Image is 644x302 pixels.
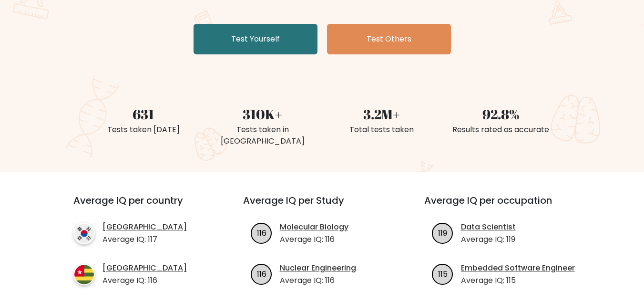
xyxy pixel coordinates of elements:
[209,124,317,147] div: Tests taken in [GEOGRAPHIC_DATA]
[447,104,555,124] div: 92.8%
[327,24,451,54] a: Test Others
[102,234,187,245] p: Average IQ: 117
[256,227,266,238] text: 116
[424,195,583,218] h3: Average IQ per occupation
[328,124,436,135] div: Total tests taken
[438,227,447,238] text: 119
[461,262,575,274] a: Embedded Software Engineer
[328,104,436,124] div: 3.2M+
[280,275,356,286] p: Average IQ: 116
[461,221,516,233] a: Data Scientist
[280,234,348,245] p: Average IQ: 116
[256,268,266,279] text: 116
[102,275,187,286] p: Average IQ: 116
[90,124,197,135] div: Tests taken [DATE]
[280,262,356,274] a: Nuclear Engineering
[461,275,575,286] p: Average IQ: 115
[461,234,516,245] p: Average IQ: 119
[194,24,317,54] a: Test Yourself
[102,221,187,233] a: [GEOGRAPHIC_DATA]
[280,221,348,233] a: Molecular Biology
[209,104,317,124] div: 310K+
[73,264,95,285] img: country
[447,124,555,135] div: Results rated as accurate
[90,104,197,124] div: 631
[73,195,209,218] h3: Average IQ per country
[438,268,447,279] text: 115
[73,223,95,244] img: country
[102,262,187,274] a: [GEOGRAPHIC_DATA]
[243,195,401,218] h3: Average IQ per Study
